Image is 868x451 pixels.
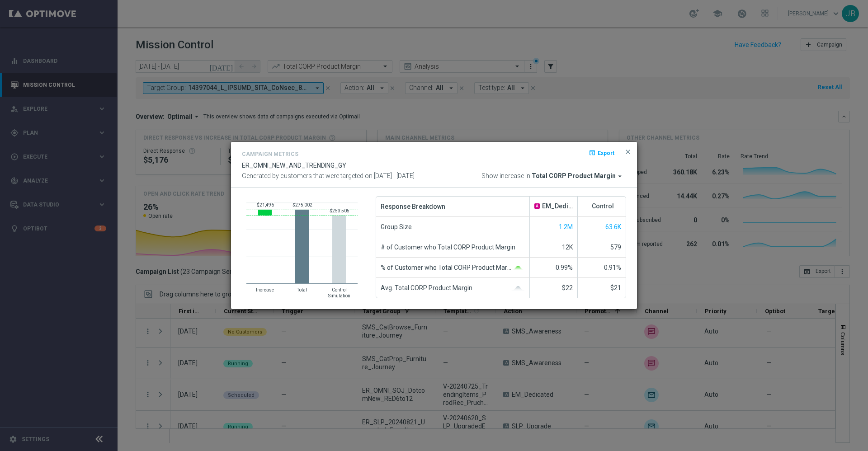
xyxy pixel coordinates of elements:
[532,172,626,180] button: Total CORP Product Margin arrow_drop_down
[589,149,596,156] i: open_in_browser
[616,172,624,180] i: arrow_drop_down
[605,223,621,230] span: Show unique customers
[381,237,515,257] span: # of Customer who Total CORP Product Margin
[374,172,415,179] span: [DATE] - [DATE]
[381,217,412,237] span: Group Size
[562,244,573,251] span: 12K
[559,223,573,230] span: Show unique customers
[381,258,511,277] span: % of Customer who Total CORP Product Margin
[562,284,573,291] span: $22
[610,284,621,291] span: $21
[330,208,349,213] text: $253,505
[532,172,616,180] span: Total CORP Product Margin
[604,264,621,271] span: 0.91%
[556,264,573,271] span: 0.99%
[242,151,298,157] h4: Campaign Metrics
[511,266,525,270] img: gaussianGreen.svg
[292,202,312,207] text: $275,002
[624,148,632,155] span: close
[242,162,346,169] span: ER_OMNI_NEW_AND_TRENDING_GY
[588,147,615,158] button: open_in_browser Export
[534,203,540,209] span: A
[592,202,614,210] span: Control
[242,172,373,179] span: Generated by customers that were targeted on
[381,197,445,216] span: Response Breakdown
[610,244,621,251] span: 579
[256,287,274,292] text: Increase
[297,287,307,292] text: Total
[328,287,350,298] text: Control Simulation
[481,172,530,180] span: Show increase in
[598,150,614,156] span: Export
[257,202,274,207] text: $21,496
[542,202,573,210] span: EM_Dedicated
[381,278,472,298] span: Avg. Total CORP Product Margin
[511,286,525,291] img: gaussianGrey.svg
